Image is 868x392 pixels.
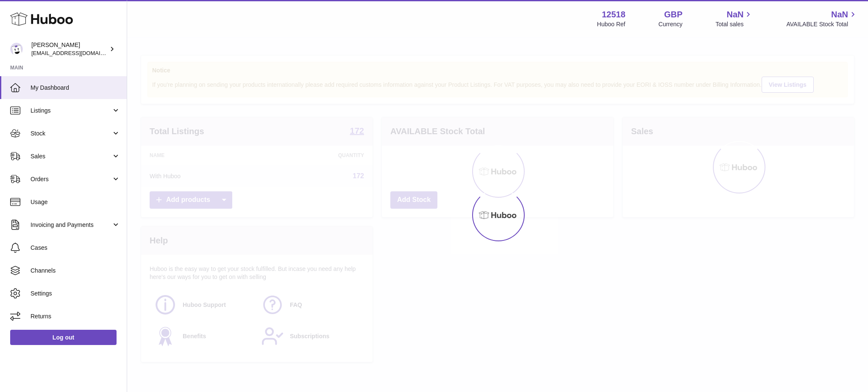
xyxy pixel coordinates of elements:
[664,9,682,20] strong: GBP
[31,107,111,115] span: Listings
[786,9,858,28] a: NaN AVAILABLE Stock Total
[31,41,108,57] div: [PERSON_NAME]
[10,330,117,345] a: Log out
[659,20,683,28] div: Currency
[31,267,120,275] span: Channels
[10,43,23,55] img: internalAdmin-12518@internal.huboo.com
[597,20,626,28] div: Huboo Ref
[31,244,120,252] span: Cases
[786,20,858,28] span: AVAILABLE Stock Total
[31,312,120,320] span: Returns
[31,198,120,206] span: Usage
[726,9,743,20] span: NaN
[602,9,626,20] strong: 12518
[715,20,753,28] span: Total sales
[31,152,111,160] span: Sales
[31,130,111,138] span: Stock
[31,175,111,183] span: Orders
[31,50,125,56] span: [EMAIL_ADDRESS][DOMAIN_NAME]
[715,9,753,28] a: NaN Total sales
[831,9,848,20] span: NaN
[31,221,111,229] span: Invoicing and Payments
[31,84,120,92] span: My Dashboard
[31,290,120,298] span: Settings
